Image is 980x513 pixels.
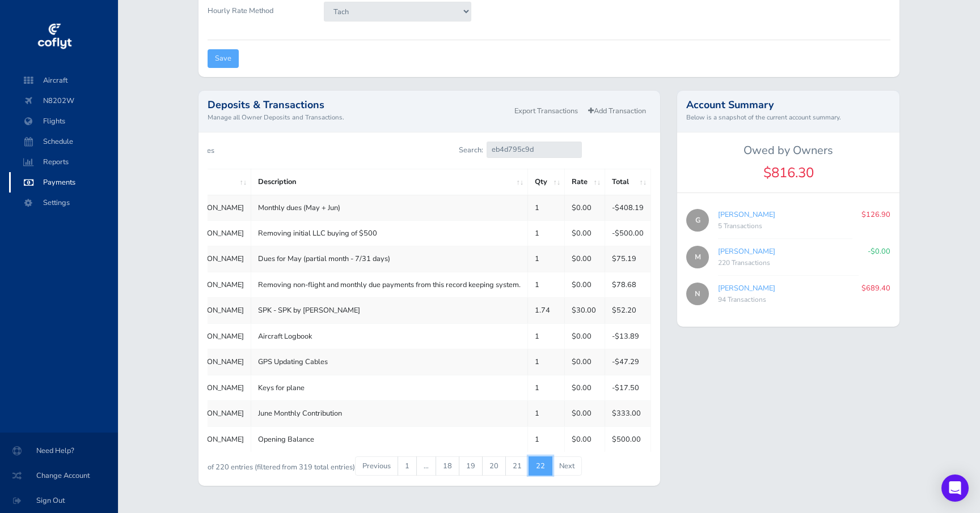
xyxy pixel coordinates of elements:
span: Payments [20,172,107,193]
td: 1 [527,246,564,272]
td: [PERSON_NAME] [179,401,251,426]
span: Schedule [20,131,107,152]
span: M [686,246,709,268]
a: 20 [482,456,506,476]
td: $0.00 [564,401,605,426]
td: 1 [527,349,564,375]
td: Monthly dues (May + Jun) [251,195,527,220]
small: Manage all Owner Deposits and Transactions. [208,112,509,122]
td: Removing initial LLC buying of $500 [251,220,527,246]
td: $0.00 [564,195,605,220]
td: $0.00 [564,375,605,400]
a: [PERSON_NAME] [718,210,775,220]
td: [PERSON_NAME] [179,298,251,323]
td: [PERSON_NAME] [179,375,251,400]
a: 1 [398,456,417,476]
span: Flights [20,111,107,131]
td: $333.00 [605,401,650,426]
span: G [686,209,709,232]
td: [PERSON_NAME] [179,246,251,272]
p: $126.90 [861,209,890,220]
h5: Owed by Owners [677,144,899,157]
td: GPS Updating Cables [251,349,527,375]
a: 21 [505,456,529,476]
span: Reports [20,152,107,172]
input: Search: [487,142,582,158]
td: -$47.29 [605,349,650,375]
span: N8202W [20,91,107,111]
td: $0.00 [564,220,605,246]
td: 1 [527,323,564,349]
td: 1 [527,426,564,452]
label: Hourly Rate Method [199,2,316,30]
td: 1 [527,375,564,400]
td: $0.00 [564,272,605,297]
div: 5 Transactions [718,221,852,232]
p: $689.40 [861,283,890,294]
span: Need Help? [14,441,104,461]
td: -$13.89 [605,323,650,349]
td: 1.74 [527,298,564,323]
span: N [686,283,709,305]
p: -$0.00 [868,246,890,257]
td: Dues for May (partial month - 7/31 days) [251,246,527,272]
th: Qty: activate to sort column ascending [527,169,564,195]
td: 1 [527,220,564,246]
td: [PERSON_NAME] [179,323,251,349]
small: Below is a snapshot of the current account summary. [686,112,890,122]
td: 1 [527,401,564,426]
td: [PERSON_NAME] [179,195,251,220]
td: -$17.50 [605,375,650,400]
a: 18 [436,456,459,476]
span: Aircraft [20,70,107,91]
th: Description: activate to sort column ascending [251,169,527,195]
td: $500.00 [605,426,650,452]
div: $816.30 [677,162,899,183]
th: Rate: activate to sort column ascending [564,169,605,195]
div: Open Intercom Messenger [941,474,969,502]
td: [PERSON_NAME] [179,349,251,375]
td: [PERSON_NAME] [179,272,251,297]
td: 1 [527,272,564,297]
h2: Deposits & Transactions [208,100,509,110]
td: $30.00 [564,298,605,323]
td: $0.00 [564,246,605,272]
span: Sign Out [14,490,104,511]
a: Previous [355,456,398,476]
td: $0.00 [564,323,605,349]
input: Save [208,49,239,68]
a: 22 [529,456,552,476]
td: 1 [527,195,564,220]
td: June Monthly Contribution [251,401,527,426]
td: $0.00 [564,426,605,452]
td: -$408.19 [605,195,650,220]
td: SPK - SPK by [PERSON_NAME] [251,298,527,323]
div: 94 Transactions [718,294,852,306]
td: $52.20 [605,298,650,323]
a: [PERSON_NAME] [718,283,775,293]
td: $78.68 [605,272,650,297]
a: 19 [459,456,483,476]
span: Settings [20,193,107,213]
td: $0.00 [564,349,605,375]
th: Pilot: activate to sort column ascending [179,169,251,195]
td: [PERSON_NAME] [179,426,251,452]
td: Opening Balance [251,426,527,452]
td: -$500.00 [605,220,650,246]
div: 220 Transactions [718,258,859,269]
td: $75.19 [605,246,650,272]
td: [PERSON_NAME] [179,220,251,246]
img: coflyt logo [36,20,73,54]
span: Change Account [14,465,104,486]
div: Showing 211 to 220 of 220 entries (filtered from 319 total entries) [138,455,315,473]
a: Export Transactions [509,103,583,119]
label: Search: [459,142,582,158]
a: Add Transaction [583,103,651,119]
h2: Account Summary [686,100,890,110]
td: Keys for plane [251,375,527,400]
td: Removing non-flight and monthly due payments from this record keeping system. [251,272,527,297]
th: Total: activate to sort column ascending [605,169,650,195]
a: [PERSON_NAME] [718,246,775,256]
td: Aircraft Logbook [251,323,527,349]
